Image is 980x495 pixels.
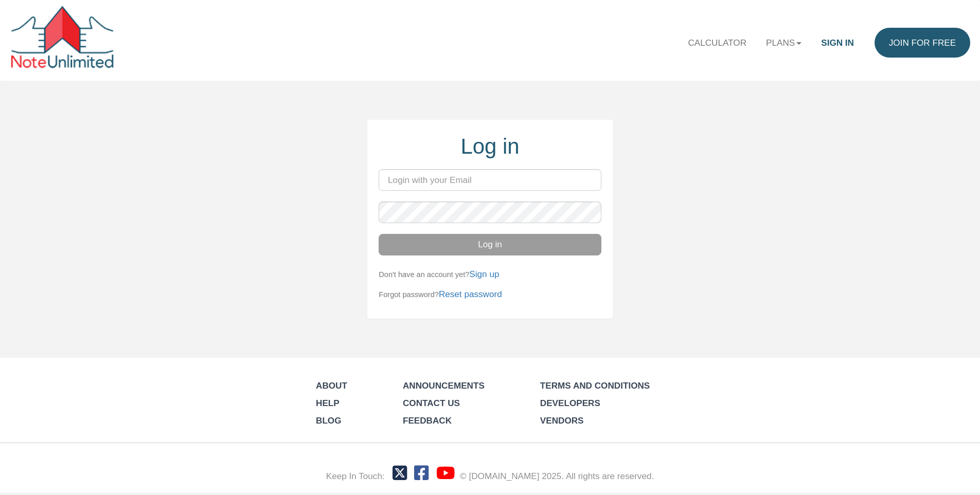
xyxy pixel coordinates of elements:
a: Blog [316,415,341,426]
small: Don't have an account yet? [379,270,499,279]
a: Reset password [439,289,502,299]
a: About [316,380,347,391]
a: Announcements [403,380,485,391]
input: Login with your Email [379,169,601,191]
a: Developers [540,398,600,408]
a: Sign up [469,269,499,279]
a: Plans [756,28,811,58]
a: Terms and Conditions [540,380,650,391]
button: Log in [379,234,601,255]
a: Vendors [540,415,584,426]
a: Feedback [403,415,452,426]
small: Forgot password? [379,290,502,299]
a: Contact Us [403,398,460,408]
a: Help [316,398,340,408]
a: Join for FREE [875,28,970,58]
a: Sign in [811,28,864,58]
div: © [DOMAIN_NAME] 2025. All rights are reserved. [460,470,654,482]
div: Log in [379,131,601,162]
div: Keep In Touch: [326,470,385,482]
a: Calculator [678,28,756,58]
